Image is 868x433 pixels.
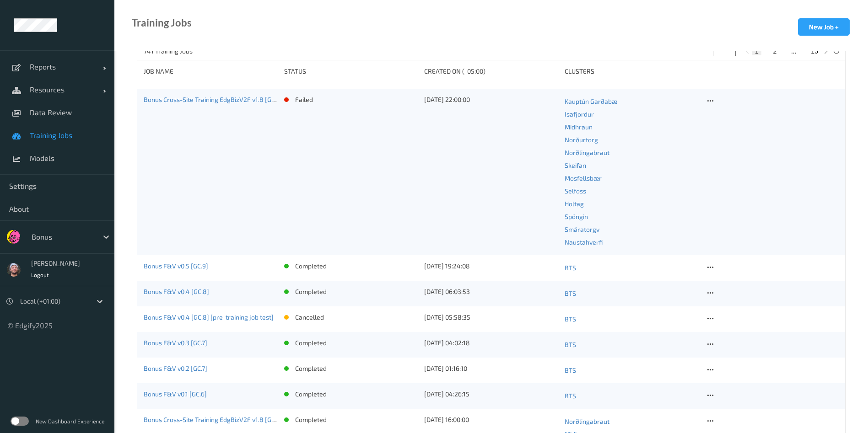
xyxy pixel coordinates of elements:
[424,67,558,76] div: Created On (-05:00)
[132,18,192,27] div: Training Jobs
[144,288,209,295] a: Bonus F&V v0.4 [GC.8]
[565,313,699,326] a: BTS
[565,338,699,351] a: BTS
[295,313,324,322] p: cancelled
[424,95,558,104] div: [DATE] 22:00:00
[144,262,208,270] a: Bonus F&V v0.5 [GC.9]
[144,96,321,103] a: Bonus Cross-Site Training EdgBizV2F v1.8 [GC.6] [DATE] 03:00
[565,198,699,210] a: Holtag
[424,364,558,373] div: [DATE] 01:16:10
[284,67,418,76] div: status
[565,236,699,249] a: Naustahverfi
[144,67,278,76] div: Job Name
[295,390,327,399] p: completed
[424,262,558,271] div: [DATE] 19:24:08
[565,223,699,236] a: Smáratorgv
[295,95,313,104] p: failed
[295,338,327,347] p: completed
[565,390,699,402] a: BTS
[424,390,558,399] div: [DATE] 04:26:15
[565,146,699,159] a: Norðlingabraut
[565,134,699,146] a: Norðurtorg
[295,287,327,296] p: completed
[424,415,558,424] div: [DATE] 16:00:00
[565,172,699,185] a: Mosfellsbær
[295,415,327,424] p: completed
[798,18,850,36] button: New Job +
[565,185,699,198] a: Selfoss
[565,121,699,134] a: Midhraun
[565,95,699,108] a: Kauptún Garðabæ
[565,108,699,121] a: Isafjordur
[565,287,699,300] a: BTS
[565,415,699,428] a: Norðlingabraut
[295,262,327,271] p: completed
[424,287,558,296] div: [DATE] 06:03:53
[565,210,699,223] a: Spöngin
[565,262,699,274] a: BTS
[144,364,207,372] a: Bonus F&V v0.2 [GC.7]
[424,338,558,347] div: [DATE] 04:02:18
[565,67,699,76] div: clusters
[144,339,207,347] a: Bonus F&V v0.3 [GC.7]
[424,313,558,322] div: [DATE] 05:58:35
[295,364,327,373] p: completed
[144,390,207,398] a: Bonus F&V v0.1 [GC.6]
[144,416,320,423] a: Bonus Cross-Site Training EdgBizV2F v1.8 [GC.6] [DATE] 21:00
[565,159,699,172] a: Skeifan
[565,364,699,377] a: BTS
[144,313,274,321] a: Bonus F&V v0.4 [GC.8] [pre-training job test]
